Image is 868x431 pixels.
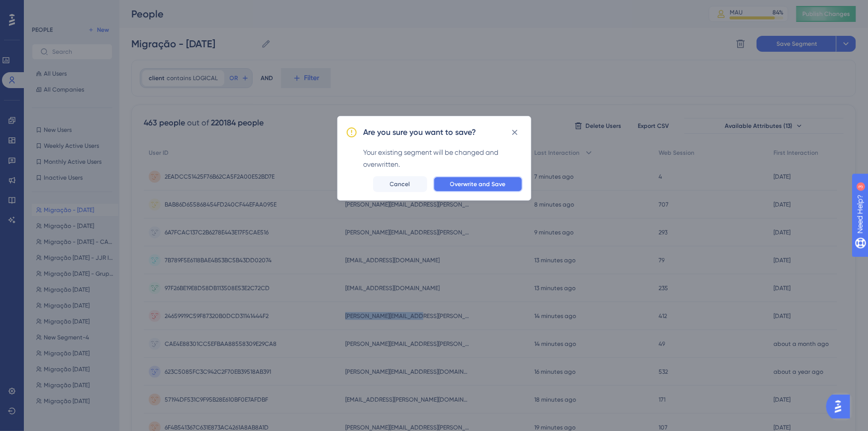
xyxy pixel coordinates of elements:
[364,126,477,138] h2: Are you sure you want to save?
[69,5,72,13] div: 3
[23,2,62,14] span: Need Help?
[826,392,856,422] iframe: UserGuiding AI Assistant Launcher
[390,180,410,188] span: Cancel
[450,180,506,188] span: Overwrite and Save
[364,146,523,170] div: Your existing segment will be changed and overwritten.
